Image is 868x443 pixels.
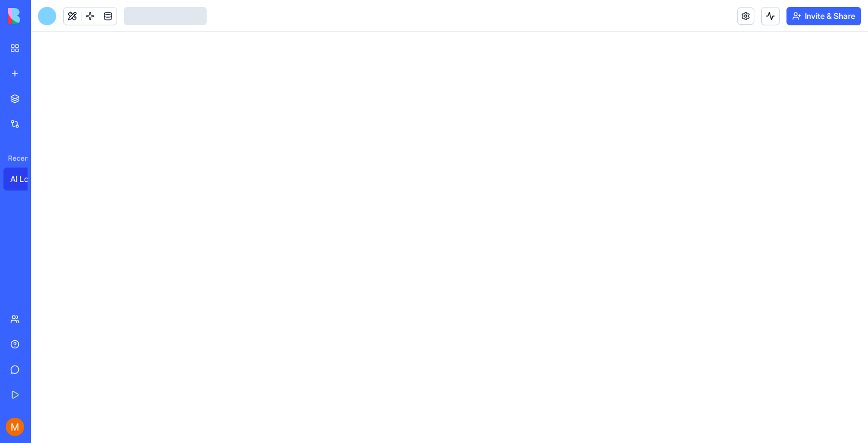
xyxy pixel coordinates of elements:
img: ACg8ocJJwdfCHDp6lLccqvr1w7CXKIgGfoqQxF1n23M8gLlTvkBv4Q=s96-c [6,418,24,436]
div: AI Logo Generator [10,173,42,185]
img: logo [8,8,79,24]
span: Recent [3,154,28,163]
a: AI Logo Generator [3,168,49,191]
button: Invite & Share [786,7,861,25]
